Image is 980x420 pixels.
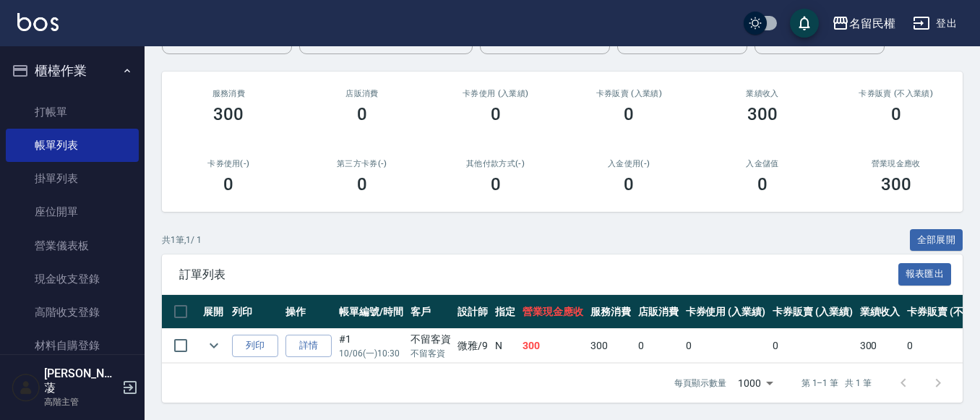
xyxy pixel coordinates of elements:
span: 訂單列表 [179,267,898,282]
a: 報表匯出 [898,267,952,280]
h3: 服務消費 [179,89,278,98]
th: 展開 [199,295,228,329]
th: 店販消費 [635,295,682,329]
h3: 0 [757,174,768,194]
p: 高階主管 [44,395,118,408]
div: 1000 [732,364,778,403]
h2: 營業現金應收 [846,159,945,168]
h3: 0 [357,174,367,194]
th: 列印 [228,295,282,329]
p: 10/06 (一) 10:30 [339,347,403,360]
button: save [790,9,819,38]
h2: 卡券販賣 (入業績) [580,89,679,98]
td: 0 [769,329,856,363]
h3: 300 [213,104,244,124]
h3: 0 [624,104,634,124]
th: 卡券使用 (入業績) [682,295,770,329]
a: 打帳單 [6,95,139,129]
h2: 卡券使用 (入業績) [446,89,545,98]
td: 0 [635,329,682,363]
button: 登出 [907,10,963,37]
div: 不留客資 [411,332,451,347]
td: 300 [856,329,904,363]
img: Person [12,373,40,402]
p: 第 1–1 筆 共 1 筆 [801,377,872,390]
th: 操作 [282,295,335,329]
a: 營業儀表板 [6,229,139,262]
button: 報表匯出 [898,263,952,286]
th: 指定 [491,295,519,329]
h2: 卡券販賣 (不入業績) [846,89,945,98]
div: 名留民權 [849,14,895,33]
h3: 0 [223,174,233,194]
a: 掛單列表 [6,162,139,195]
th: 客戶 [407,295,455,329]
button: 全部展開 [910,229,963,252]
td: N [491,329,519,363]
h3: 0 [891,104,901,124]
a: 帳單列表 [6,129,139,162]
img: Logo [17,13,59,31]
td: #1 [335,329,407,363]
button: 列印 [232,335,278,357]
button: 櫃檯作業 [6,52,139,90]
td: 300 [519,329,587,363]
h2: 入金儲值 [713,159,812,168]
h2: 業績收入 [713,89,812,98]
th: 卡券販賣 (入業績) [769,295,856,329]
h2: 第三方卡券(-) [313,159,412,168]
h2: 其他付款方式(-) [446,159,545,168]
p: 每頁顯示數量 [674,377,726,390]
a: 詳情 [285,335,332,357]
h3: 300 [747,104,778,124]
h2: 店販消費 [313,89,412,98]
h3: 0 [491,174,501,194]
a: 高階收支登錄 [6,296,139,329]
th: 服務消費 [587,295,635,329]
td: 0 [682,329,770,363]
h5: [PERSON_NAME]蓤 [44,367,118,395]
a: 材料自購登錄 [6,329,139,362]
h3: 0 [357,104,367,124]
h3: 0 [624,174,634,194]
td: 300 [587,329,635,363]
td: 微雅 /9 [454,329,491,363]
p: 不留客資 [411,347,451,360]
h2: 卡券使用(-) [179,159,278,168]
th: 帳單編號/時間 [335,295,407,329]
a: 現金收支登錄 [6,262,139,296]
th: 營業現金應收 [519,295,587,329]
button: 名留民權 [826,9,901,38]
h2: 入金使用(-) [580,159,679,168]
th: 設計師 [454,295,491,329]
h3: 300 [881,174,911,194]
button: expand row [203,335,225,356]
h3: 0 [491,104,501,124]
a: 座位開單 [6,195,139,228]
p: 共 1 筆, 1 / 1 [162,233,202,247]
th: 業績收入 [856,295,904,329]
